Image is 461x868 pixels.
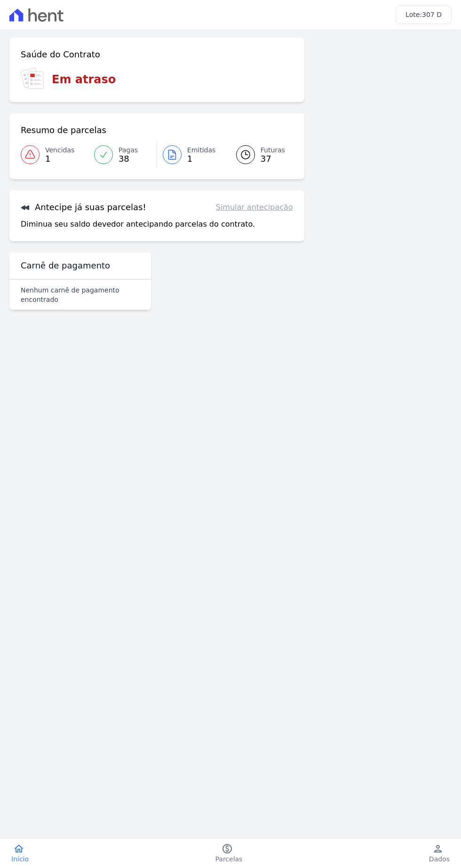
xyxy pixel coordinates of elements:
span: Vencidas [45,145,74,155]
h3: Saúde do Contrato [21,49,100,60]
span: Início [11,854,29,864]
a: Simular antecipação [216,202,293,213]
h3: Lote: [405,10,442,20]
span: 37 [261,155,285,163]
span: Emitidas [187,145,216,155]
h3: Antecipe já suas parcelas! [21,202,146,213]
i: person [432,843,444,854]
span: 1 [187,155,216,163]
span: Futuras [261,145,285,155]
h3: Carnê de pagamento [21,260,110,271]
span: 307 D [422,11,442,18]
span: Pagas [119,145,138,155]
a: Vencidas 1 [21,142,88,168]
span: Dados [429,854,450,864]
p: Diminua seu saldo devedor antecipando parcelas do contrato. [21,219,255,230]
span: Parcelas [215,854,243,864]
i: paid [222,843,233,854]
a: Emitidas 1 [157,142,225,168]
a: personDados [418,843,461,864]
a: Pagas 38 [88,142,157,168]
span: 38 [119,155,138,163]
span: 1 [45,155,74,163]
a: Futuras 37 [225,142,293,168]
p: Nenhum carnê de pagamento encontrado [21,285,140,304]
i: home [13,843,24,854]
h3: Resumo de parcelas [21,125,106,136]
h3: Em atraso [52,71,116,88]
a: paidParcelas [204,843,254,864]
